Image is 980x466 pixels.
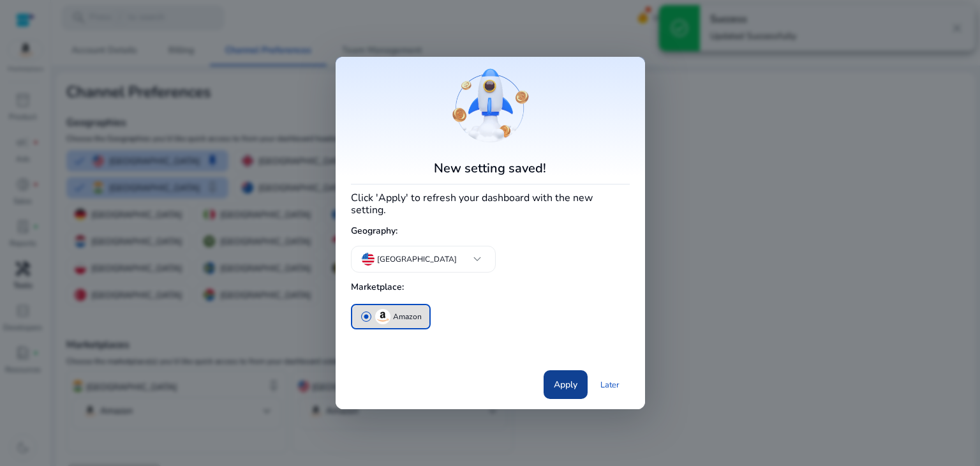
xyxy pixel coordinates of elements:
[544,370,588,399] button: Apply
[375,309,390,324] img: amazon.svg
[470,252,485,267] span: keyboard_arrow_down
[554,378,577,391] span: Apply
[360,310,373,323] span: radio_button_checked
[351,277,630,298] h5: Marketplace:
[393,310,422,324] p: Amazon
[351,190,630,216] h4: Click 'Apply' to refresh your dashboard with the new setting.
[590,373,630,396] a: Later
[377,253,457,265] p: [GEOGRAPHIC_DATA]
[362,253,375,266] img: us.svg
[351,221,630,242] h5: Geography:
